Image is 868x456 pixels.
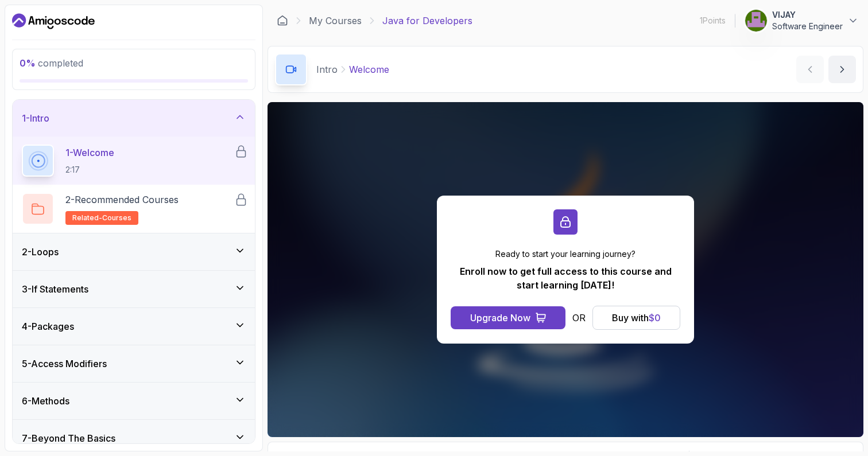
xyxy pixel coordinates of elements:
span: related-courses [72,213,131,223]
img: user profile image [745,10,767,32]
h3: 3 - If Statements [22,282,88,296]
button: Buy with$0 [592,306,680,330]
button: 1-Intro [13,100,255,137]
div: Upgrade Now [470,311,530,325]
button: 3-If Statements [13,271,255,307]
p: VIJAY [772,9,843,21]
p: OR [572,311,586,325]
button: 5-Access Modifiers [13,345,255,382]
p: 2 - Recommended Courses [65,193,179,206]
button: 6-Methods [13,383,255,419]
button: 2-Loops [13,233,255,270]
p: Software Engineer [772,21,843,32]
button: Upgrade Now [451,306,565,329]
span: 0 % [20,57,36,69]
h3: 6 - Methods [22,394,69,408]
p: Ready to start your learning journey? [451,248,680,260]
span: completed [20,57,83,69]
button: 1-Welcome2:17 [22,145,246,177]
a: My Courses [309,14,362,28]
button: 2-Recommended Coursesrelated-courses [22,193,246,225]
h3: 2 - Loops [22,245,59,259]
div: Buy with [612,311,661,325]
button: 4-Packages [13,308,255,345]
p: 1 - Welcome [65,146,114,159]
p: Enroll now to get full access to this course and start learning [DATE]! [451,264,680,292]
h3: 7 - Beyond The Basics [22,431,115,445]
h3: 1 - Intro [22,111,49,125]
button: previous content [796,56,824,83]
p: Welcome [349,63,389,76]
p: Intro [316,63,338,76]
p: 2:17 [65,164,114,176]
a: Dashboard [277,15,288,26]
p: 1 Points [700,15,726,26]
button: next content [828,56,856,83]
h3: 4 - Packages [22,319,74,333]
button: user profile imageVIJAYSoftware Engineer [745,9,859,32]
p: Java for Developers [382,14,472,28]
span: $ 0 [649,312,661,324]
a: Dashboard [12,12,95,30]
h3: 5 - Access Modifiers [22,357,107,371]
